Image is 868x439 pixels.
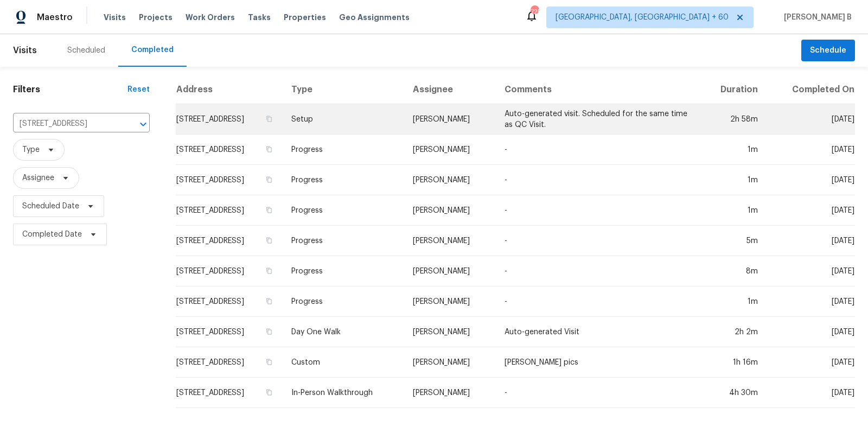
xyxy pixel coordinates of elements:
span: Assignee [22,173,54,183]
td: - [496,226,700,256]
th: Address [176,75,283,104]
td: [STREET_ADDRESS] [176,317,283,347]
div: Reset [127,84,150,95]
td: [STREET_ADDRESS] [176,104,283,135]
td: [PERSON_NAME] [404,195,496,226]
span: Tasks [248,14,271,21]
button: Copy Address [264,266,274,276]
td: [DATE] [767,195,855,226]
td: Progress [283,256,404,287]
td: 1m [699,165,767,195]
td: [STREET_ADDRESS] [176,135,283,165]
button: Copy Address [264,114,274,124]
div: Scheduled [67,45,105,56]
td: [DATE] [767,347,855,378]
td: [STREET_ADDRESS] [176,256,283,287]
button: Copy Address [264,144,274,154]
span: Schedule [810,44,846,58]
td: [PERSON_NAME] [404,256,496,287]
td: [DATE] [767,135,855,165]
th: Assignee [404,75,496,104]
td: Auto-generated Visit [496,317,700,347]
button: Copy Address [264,357,274,367]
td: 2h 58m [699,104,767,135]
td: Auto-generated visit. Scheduled for the same time as QC Visit. [496,104,700,135]
td: - [496,195,700,226]
td: [DATE] [767,104,855,135]
span: Projects [139,12,173,23]
th: Type [283,75,404,104]
span: Scheduled Date [22,201,79,212]
div: Completed [131,44,174,55]
span: Visits [13,39,37,62]
td: Progress [283,195,404,226]
td: [STREET_ADDRESS] [176,287,283,317]
td: [PERSON_NAME] [404,378,496,408]
td: - [496,135,700,165]
td: Day One Walk [283,317,404,347]
td: [DATE] [767,256,855,287]
td: [DATE] [767,165,855,195]
th: Completed On [767,75,855,104]
span: Geo Assignments [339,12,410,23]
span: Work Orders [186,12,235,23]
td: [PERSON_NAME] [404,347,496,378]
td: [PERSON_NAME] [404,135,496,165]
span: Completed Date [22,229,82,240]
h1: Filters [13,84,127,95]
td: - [496,287,700,317]
span: Properties [284,12,326,23]
td: 5m [699,226,767,256]
td: [PERSON_NAME] [404,226,496,256]
td: [DATE] [767,287,855,317]
td: Progress [283,135,404,165]
td: Progress [283,287,404,317]
td: In-Person Walkthrough [283,378,404,408]
td: [PERSON_NAME] pics [496,347,700,378]
button: Copy Address [264,205,274,215]
td: - [496,256,700,287]
td: 8m [699,256,767,287]
span: Maestro [37,12,73,23]
td: Setup [283,104,404,135]
th: Comments [496,75,700,104]
td: [PERSON_NAME] [404,165,496,195]
td: 2h 2m [699,317,767,347]
td: Progress [283,165,404,195]
button: Copy Address [264,175,274,184]
td: [STREET_ADDRESS] [176,226,283,256]
td: Custom [283,347,404,378]
button: Copy Address [264,327,274,336]
td: [PERSON_NAME] [404,317,496,347]
td: [PERSON_NAME] [404,104,496,135]
td: 1m [699,135,767,165]
td: [STREET_ADDRESS] [176,165,283,195]
button: Copy Address [264,387,274,397]
th: Duration [699,75,767,104]
td: 1m [699,195,767,226]
td: 1h 16m [699,347,767,378]
input: Search for an address... [13,116,119,132]
td: Progress [283,226,404,256]
span: Visits [104,12,126,23]
td: 1m [699,287,767,317]
div: 725 [531,7,538,17]
span: [PERSON_NAME] B [780,12,852,23]
td: [DATE] [767,317,855,347]
td: - [496,378,700,408]
td: [STREET_ADDRESS] [176,378,283,408]
button: Schedule [801,40,855,62]
td: [DATE] [767,226,855,256]
button: Copy Address [264,236,274,245]
td: [STREET_ADDRESS] [176,195,283,226]
td: [STREET_ADDRESS] [176,347,283,378]
button: Copy Address [264,296,274,306]
button: Open [136,117,151,132]
td: - [496,165,700,195]
span: [GEOGRAPHIC_DATA], [GEOGRAPHIC_DATA] + 60 [556,12,729,23]
span: Type [22,144,40,155]
td: 4h 30m [699,378,767,408]
td: [DATE] [767,378,855,408]
td: [PERSON_NAME] [404,287,496,317]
